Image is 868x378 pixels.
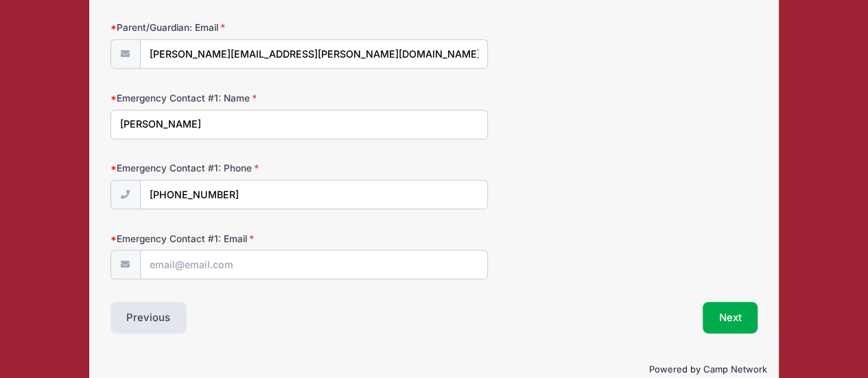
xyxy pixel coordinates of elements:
[703,302,758,333] button: Next
[110,91,327,105] label: Emergency Contact #1: Name
[110,21,327,34] label: Parent/Guardian: Email
[140,39,488,69] input: email@email.com
[110,302,187,333] button: Previous
[110,161,327,175] label: Emergency Contact #1: Phone
[110,232,327,246] label: Emergency Contact #1: Email
[140,250,488,279] input: email@email.com
[140,180,488,209] input: (xxx) xxx-xxxx
[102,363,767,377] p: Powered by Camp Network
